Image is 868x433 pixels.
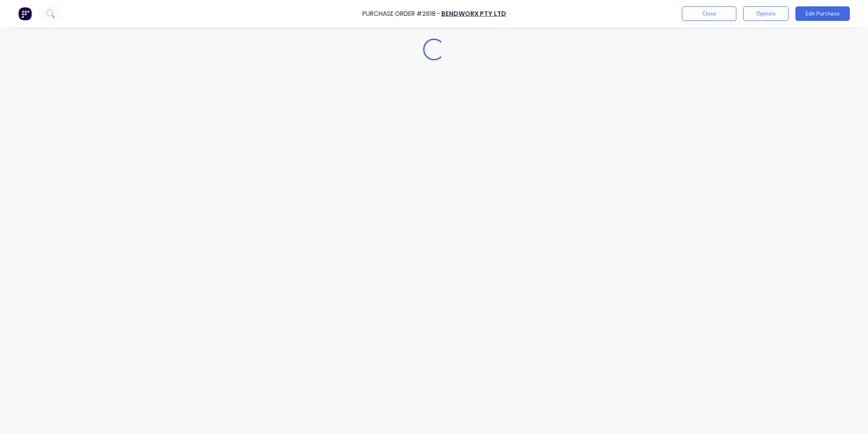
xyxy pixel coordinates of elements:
button: Close [682,6,736,21]
div: Purchase Order #2618 - [362,9,440,19]
button: Edit Purchase [795,6,850,21]
button: Options [743,6,789,21]
a: Bendworx Pty Ltd [441,9,506,18]
img: Factory [18,7,32,20]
